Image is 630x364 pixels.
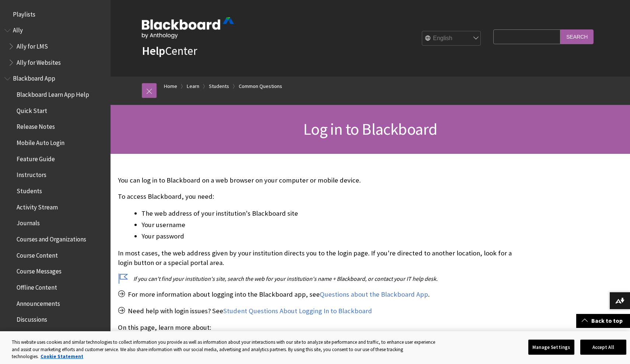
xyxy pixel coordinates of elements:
[118,306,514,316] p: Need help with login issues? See
[17,249,58,259] span: Course Content
[17,201,58,211] span: Activity Stream
[560,29,594,44] input: Search
[17,313,47,323] span: Discussions
[13,73,55,82] span: Blackboard App
[580,339,626,355] button: Accept All
[17,329,44,339] span: Due Dates
[17,105,47,114] span: Quick Start
[141,208,514,219] li: The web address of your institution's Blackboard site
[13,24,23,34] span: Ally
[223,307,372,315] span: Student Questions About Logging In to Blackboard
[41,353,83,360] a: More information about your privacy, opens in a new tab
[576,314,630,328] a: Back to top
[142,43,197,58] a: HelpCenter
[187,82,199,91] a: Learn
[12,339,441,360] div: This website uses cookies and similar technologies to collect information you provide as well as ...
[209,82,229,91] a: Students
[239,82,282,91] a: Common Questions
[223,307,372,315] a: Student Questions About Logging In to Blackboard
[320,290,428,299] a: Questions about the Blackboard App
[141,220,514,230] li: Your username
[422,31,481,46] select: Site Language Selector
[17,265,62,275] span: Course Messages
[17,40,48,50] span: Ally for LMS
[118,323,514,332] p: On this page, learn more about:
[164,82,177,91] a: Home
[17,281,57,291] span: Offline Content
[141,231,514,241] li: Your password
[303,119,437,139] span: Log in to Blackboard
[17,233,86,243] span: Courses and Organizations
[142,43,165,58] strong: Help
[17,169,46,179] span: Instructors
[17,217,40,227] span: Journals
[4,24,106,69] nav: Book outline for Anthology Ally Help
[118,290,514,299] p: For more information about logging into the Blackboard app, see .
[17,88,89,98] span: Blackboard Learn App Help
[118,176,514,185] p: You can log in to Blackboard on a web browser on your computer or mobile device.
[118,248,514,268] p: In most cases, the web address given by your institution directs you to the login page. If you're...
[17,56,61,66] span: Ally for Websites
[17,185,42,195] span: Students
[142,17,234,39] img: Blackboard by Anthology
[17,121,55,131] span: Release Notes
[17,297,60,307] span: Announcements
[13,8,35,18] span: Playlists
[17,137,64,146] span: Mobile Auto Login
[118,275,514,283] p: If you can't find your institution's site, search the web for your institution's name + Blackboar...
[118,192,514,201] p: To access Blackboard, you need:
[528,339,574,355] button: Manage Settings
[4,8,106,21] nav: Book outline for Playlists
[17,153,55,163] span: Feature Guide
